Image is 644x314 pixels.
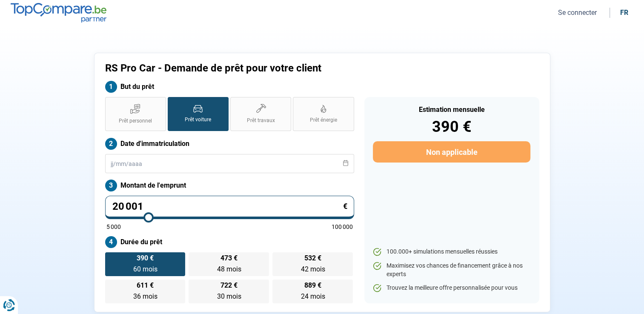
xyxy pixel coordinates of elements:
span: Prêt voiture [185,116,211,123]
span: 532 € [304,255,321,262]
li: Maximisez vos chances de financement grâce à nos experts [373,262,530,278]
li: Trouvez la meilleure offre personnalisée pour vous [373,284,530,292]
span: 100 000 [332,224,353,230]
button: Se connecter [555,8,599,17]
span: Prêt énergie [310,117,337,124]
div: Estimation mensuelle [373,106,530,113]
button: Non applicable [373,141,530,163]
div: fr [620,9,628,17]
span: Prêt travaux [247,117,275,124]
span: 42 mois [301,265,325,273]
span: € [343,203,347,210]
span: 24 mois [301,292,325,300]
div: 390 € [373,119,530,134]
span: 390 € [137,255,154,262]
span: 722 € [220,282,238,289]
img: TopCompare.be [11,3,106,22]
label: Durée du prêt [105,236,354,248]
span: 48 mois [217,265,241,273]
span: 30 mois [217,292,241,300]
span: 611 € [137,282,154,289]
h1: RS Pro Car - Demande de prêt pour votre client [105,62,428,74]
input: jj/mm/aaaa [105,154,354,173]
li: 100.000+ simulations mensuelles réussies [373,248,530,256]
label: But du prêt [105,81,354,93]
span: Prêt personnel [119,117,152,125]
span: 36 mois [133,292,157,300]
label: Montant de l'emprunt [105,180,354,191]
span: 889 € [304,282,321,289]
label: Date d'immatriculation [105,138,354,150]
span: 5 000 [106,224,121,230]
span: 473 € [220,255,238,262]
span: 60 mois [133,265,157,273]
